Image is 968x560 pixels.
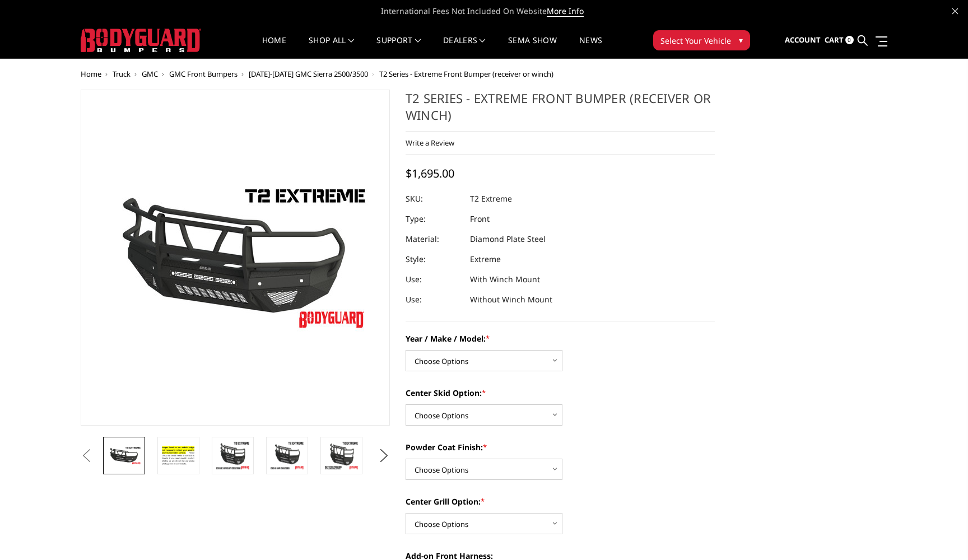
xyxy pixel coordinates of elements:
dt: Material: [406,229,462,249]
a: Dealers [443,36,486,58]
dd: Extreme [470,249,501,269]
button: Previous [78,447,95,464]
dd: Diamond Plate Steel [470,229,546,249]
img: T2 Series - Extreme Front Bumper (receiver or winch) [324,440,359,471]
a: Account [785,25,821,55]
a: SEMA Show [508,36,557,58]
img: T2 Series - Extreme Front Bumper (receiver or winch) [161,444,196,468]
dd: Without Winch Mount [470,290,552,310]
h1: T2 Series - Extreme Front Bumper (receiver or winch) [406,90,715,132]
span: $1,695.00 [406,166,454,181]
span: 0 [845,36,854,44]
dt: Style: [406,249,462,269]
a: News [579,36,602,58]
a: Write a Review [406,138,454,148]
label: Powder Coat Finish: [406,441,715,453]
a: T2 Series - Extreme Front Bumper (receiver or winch) [81,90,390,426]
span: Cart [825,35,844,45]
dd: T2 Extreme [470,189,512,209]
a: Home [262,36,286,58]
dt: Type: [406,209,462,229]
button: Select Your Vehicle [653,30,750,50]
img: BODYGUARD BUMPERS [81,29,201,52]
dd: Front [470,209,490,229]
a: [DATE]-[DATE] GMC Sierra 2500/3500 [249,69,368,79]
button: Next [376,447,393,464]
img: T2 Series - Extreme Front Bumper (receiver or winch) [95,179,375,337]
a: shop all [309,36,354,58]
label: Center Grill Option: [406,496,715,507]
a: GMC Front Bumpers [169,69,238,79]
span: Select Your Vehicle [660,35,731,46]
img: T2 Series - Extreme Front Bumper (receiver or winch) [106,446,142,465]
a: Support [376,36,421,58]
label: Year / Make / Model: [406,333,715,344]
dt: Use: [406,269,462,290]
dd: With Winch Mount [470,269,540,290]
a: Cart 0 [825,25,854,55]
span: ▾ [739,34,743,46]
a: Home [81,69,101,79]
a: GMC [142,69,158,79]
dt: SKU: [406,189,462,209]
span: Account [785,35,821,45]
span: T2 Series - Extreme Front Bumper (receiver or winch) [379,69,553,79]
img: T2 Series - Extreme Front Bumper (receiver or winch) [269,440,305,471]
a: Truck [113,69,131,79]
label: Center Skid Option: [406,387,715,399]
a: More Info [547,6,584,17]
img: T2 Series - Extreme Front Bumper (receiver or winch) [215,440,250,471]
dt: Use: [406,290,462,310]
